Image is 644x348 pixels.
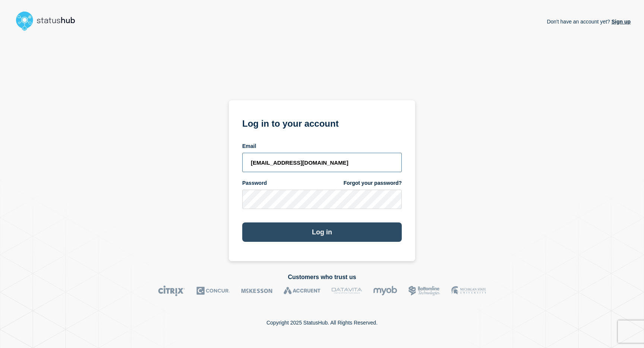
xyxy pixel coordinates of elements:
img: McKesson logo [241,285,272,296]
button: Log in [242,222,402,242]
img: Citrix logo [158,285,185,296]
h1: Log in to your account [242,116,402,130]
img: MSU logo [451,285,486,296]
img: Bottomline logo [408,285,440,296]
span: Email [242,143,256,150]
img: Concur logo [196,285,230,296]
img: DataVita logo [332,285,362,296]
p: Copyright 2025 StatusHub. All Rights Reserved. [266,320,378,326]
img: myob logo [373,285,397,296]
a: Forgot your password? [344,180,402,187]
p: Don't have an account yet? [547,13,631,31]
img: Accruent logo [284,285,321,296]
input: password input [242,190,402,209]
h2: Customers who trust us [13,274,631,281]
img: StatusHub logo [13,9,84,33]
span: Password [242,180,267,187]
a: Sign up [610,19,631,25]
input: email input [242,153,402,172]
